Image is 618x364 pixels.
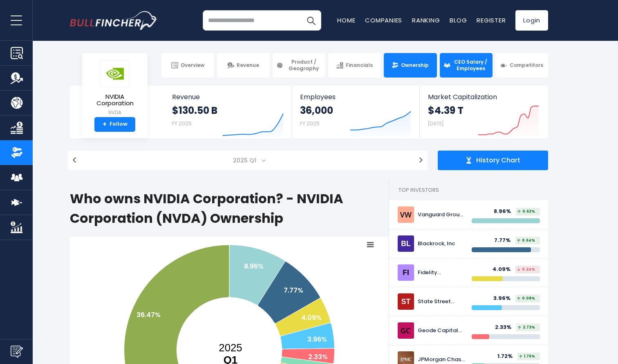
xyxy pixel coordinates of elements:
[401,62,429,69] span: Ownership
[70,189,389,228] h1: Who owns NVIDIA Corporation? - NVIDIA Corporation (NVDA) Ownership
[493,295,515,302] div: 3.96%
[494,208,516,215] div: 8.96%
[301,10,321,31] button: Search
[418,211,466,218] div: Vanguard Group Inc
[308,352,328,362] text: 2.33%
[89,109,141,116] small: NVDA
[477,16,506,24] a: Register
[244,262,264,271] text: 8.96%
[389,180,548,200] h2: Top Investors
[418,240,466,247] div: Blackrock, Inc
[440,53,493,78] a: CEO Salary / Employees
[137,310,161,320] text: 36.47%
[161,53,214,78] a: Overview
[237,62,259,69] span: Revenue
[384,53,437,78] a: Ownership
[412,16,440,24] a: Ranking
[519,355,535,358] span: 1.76%
[286,59,322,71] span: Product / Geography
[337,16,355,24] a: Home
[85,151,410,170] span: 2025 Q1
[365,16,402,24] a: Companies
[428,120,443,127] small: [DATE]
[517,210,535,213] span: 0.62%
[300,93,411,101] span: Employees
[517,268,535,271] span: 0.24%
[307,335,327,344] text: 3.96%
[346,62,373,69] span: Financials
[172,104,217,117] strong: $130.50 B
[510,62,543,69] span: Competitors
[414,151,428,170] button: >
[495,324,516,331] div: 2.33%
[450,16,467,24] a: Blog
[420,86,547,138] a: Market Capitalization $4.39 T [DATE]
[418,356,466,363] div: JPMorgan Chase & CO
[88,60,141,117] a: NVIDIA Corporation NVDA
[495,53,548,78] a: Competitors
[428,93,539,101] span: Market Capitalization
[518,326,535,329] span: 2.73%
[94,117,135,132] a: +Follow
[89,93,141,107] span: NVIDIA Corporation
[300,104,333,117] strong: 36,000
[517,297,535,300] span: 0.08%
[328,53,381,78] a: Financials
[164,86,292,138] a: Revenue $130.50 B FY 2025
[418,327,466,334] div: Geode Capital Management, LLC
[428,104,463,117] strong: $4.39 T
[292,86,419,138] a: Employees 36,000 FY 2025
[284,286,303,295] text: 7.77%
[70,11,158,30] img: bullfincher logo
[172,93,284,101] span: Revenue
[476,156,520,165] span: History Chart
[517,239,535,242] span: 0.64%
[181,62,204,69] span: Overview
[515,10,548,31] a: Login
[418,269,466,276] div: Fidelity Investments (FMR)
[494,237,515,244] div: 7.77%
[453,59,489,71] span: CEO Salary / Employees
[418,298,466,305] div: State Street Corp
[300,120,320,127] small: FY 2025
[103,121,107,128] strong: +
[493,266,515,273] div: 4.09%
[68,151,81,170] button: <
[70,11,158,30] a: Go to homepage
[217,53,270,78] a: Revenue
[11,146,23,159] img: Ownership
[230,155,261,166] span: 2025 Q1
[497,353,517,360] div: 1.72%
[172,120,192,127] small: FY 2025
[466,157,472,164] img: history chart
[273,53,325,78] a: Product / Geography
[301,313,322,322] text: 4.09%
